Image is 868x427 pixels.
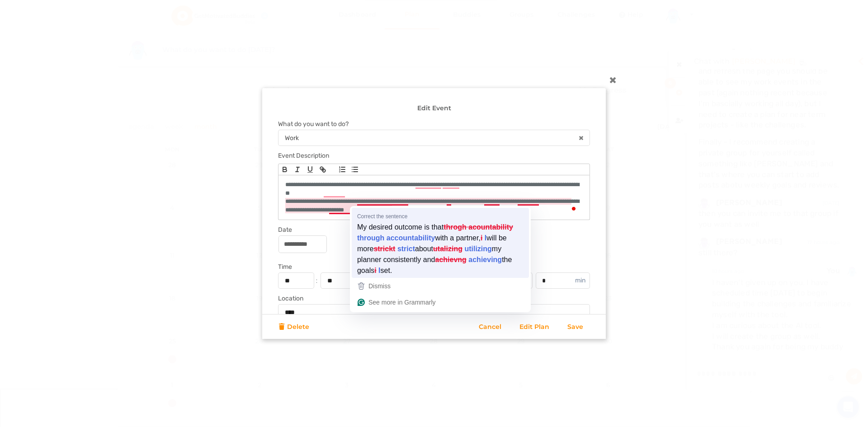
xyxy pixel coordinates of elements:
h4: Duration [478,262,590,272]
input: Date [279,236,326,253]
a: Edit Plan [519,323,549,331]
h4: Time [278,262,396,272]
a: Save [567,323,583,331]
span: min [575,276,585,285]
h4: Event Description [278,150,590,161]
div: To enrich screen reader interactions, please activate Accessibility in Grammarly extension settings [278,175,590,220]
div: Edit Event [278,104,590,112]
h4: What do you want to do? [278,119,590,130]
span: : [316,272,317,289]
div: Work [285,135,299,141]
a: Cancel [479,323,501,331]
h4: Location [278,293,590,304]
h4: Date [278,225,590,235]
a: Delete [278,321,309,332]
